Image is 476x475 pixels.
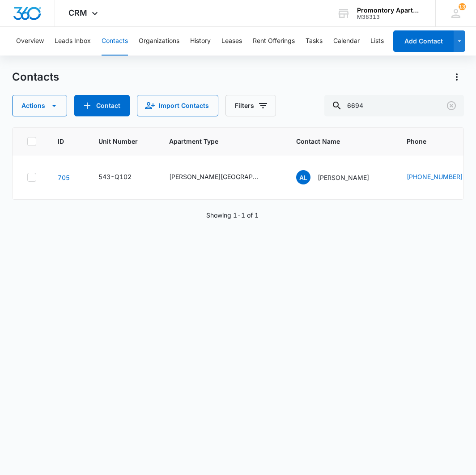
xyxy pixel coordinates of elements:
a: Navigate to contact details page for AnnMarie Lemer [58,174,70,181]
button: Add Contact [393,30,454,52]
button: Import Contacts [137,95,218,116]
p: Showing 1-1 of 1 [206,210,259,220]
span: Contact Name [296,137,372,146]
button: Leads Inbox [55,27,91,56]
div: [PERSON_NAME][GEOGRAPHIC_DATA] [169,172,259,181]
div: Apartment Type - Estes Park - Select to Edit Field [169,172,275,183]
div: Unit Number - 543-Q102 - Select to Edit Field [98,172,148,183]
input: Search Contacts [324,95,464,116]
div: account name [357,7,422,14]
span: Apartment Type [169,137,275,146]
span: Unit Number [98,137,148,146]
span: AL [296,170,310,184]
div: notifications count [459,3,466,10]
button: Filters [225,95,276,116]
a: [PHONE_NUMBER] [407,172,463,181]
button: Calendar [333,27,360,56]
button: Organizations [139,27,179,56]
button: Add Contact [74,95,130,116]
button: Contacts [102,27,128,56]
div: account id [357,14,422,20]
span: CRM [68,8,87,17]
h1: Contacts [12,70,59,84]
span: 13 [459,3,466,10]
button: Actions [450,70,464,84]
button: History [190,27,211,56]
button: Rent Offerings [253,27,295,56]
div: 543-Q102 [98,172,132,181]
button: Leases [221,27,242,56]
button: Overview [16,27,44,56]
button: Clear [444,98,459,113]
span: Phone [407,137,466,146]
span: ID [58,137,64,146]
p: [PERSON_NAME] [318,173,369,182]
button: Lists [370,27,384,56]
div: Contact Name - AnnMarie Lemer - Select to Edit Field [296,170,385,184]
button: Actions [12,95,67,116]
button: Tasks [306,27,323,56]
